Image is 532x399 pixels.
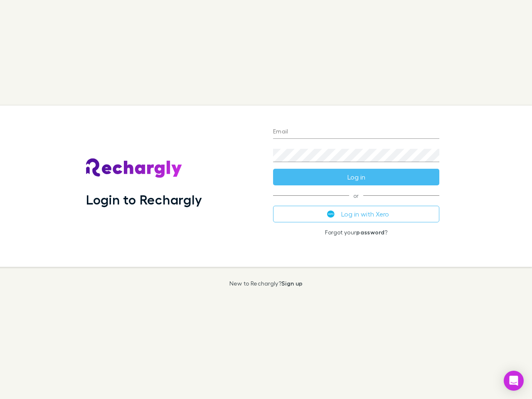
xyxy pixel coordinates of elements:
span: or [273,195,439,196]
img: Rechargly's Logo [86,158,182,178]
a: Sign up [281,280,303,287]
p: New to Rechargly? [229,280,303,287]
a: password [356,229,384,236]
button: Log in with Xero [273,206,439,222]
h1: Login to Rechargly [86,192,202,207]
div: Open Intercom Messenger [504,371,524,391]
p: Forgot your ? [273,229,439,236]
img: Xero's logo [327,210,335,218]
button: Log in [273,169,439,185]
